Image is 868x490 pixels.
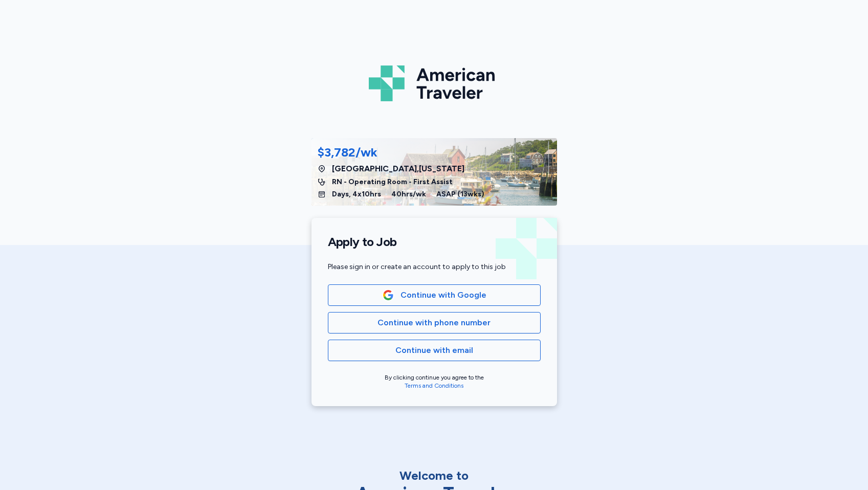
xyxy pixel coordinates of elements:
span: 40 hrs/wk [391,189,426,199]
button: Continue with email [328,340,541,361]
div: $3,782/wk [318,144,377,161]
img: Logo [369,61,500,105]
span: RN - Operating Room - First Assist [332,177,453,187]
span: ASAP ( 13 wks) [436,189,484,199]
div: Welcome to [327,467,542,484]
button: Google LogoContinue with Google [328,284,541,306]
h1: Apply to Job [328,234,541,250]
div: Please sign in or create an account to apply to this job [328,262,541,272]
span: [GEOGRAPHIC_DATA] , [US_STATE] [332,163,464,175]
a: Terms and Conditions [405,382,463,389]
button: Continue with phone number [328,312,541,333]
span: Continue with email [395,344,473,357]
img: Google Logo [383,289,394,301]
span: Continue with phone number [377,317,491,329]
span: Days, 4x10hrs [332,189,381,199]
div: By clicking continue you agree to the [328,373,541,390]
span: Continue with Google [400,289,486,301]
